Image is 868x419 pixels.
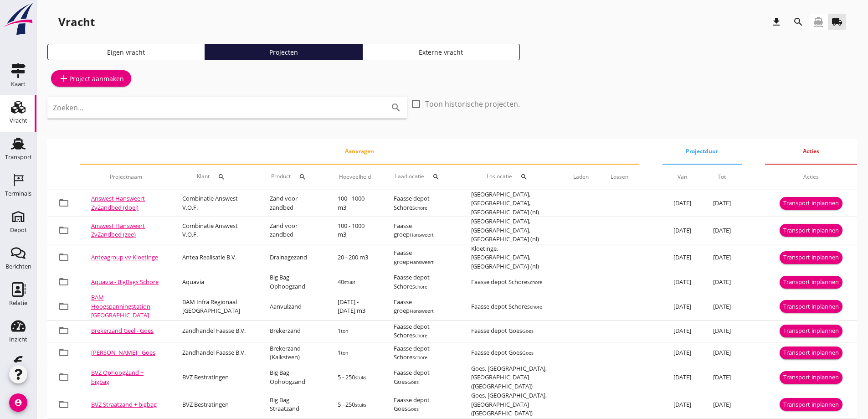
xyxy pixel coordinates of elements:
td: [DATE] [702,342,742,364]
th: Tot [702,164,742,190]
a: Anteagroup vv Kloetinge [91,253,158,261]
a: Brekerzand Geel - Goes [91,326,154,335]
div: Berichten [5,264,31,269]
i: folder_open [58,399,69,410]
td: [DATE] [663,293,702,321]
th: Lossen [600,164,639,190]
td: Faasse depot Goes [383,391,460,419]
td: Faasse depot Schore [460,293,562,321]
a: BAM Hoogspanningstation [GEOGRAPHIC_DATA] [91,293,150,319]
i: download [771,16,782,27]
button: Transport inplannen [780,251,842,264]
small: Schore [412,284,427,290]
td: Faasse depot Schore [383,320,460,342]
td: Faasse depot Goes [460,342,562,364]
td: Faasse depot Goes [460,320,562,342]
div: Externe vracht [366,47,516,57]
button: Transport inplannen [780,347,842,359]
div: Transport inplannen [783,278,839,287]
td: [DATE] [702,271,742,293]
small: Schore [412,354,427,361]
div: Transport inplannen [783,400,839,409]
td: Combinatie Answest V.O.F. [171,217,259,244]
i: folder_open [58,347,69,358]
td: Zand voor zandbed [259,190,327,217]
div: Transport [5,154,32,160]
small: Goes [522,350,534,356]
i: folder_open [58,301,69,312]
small: Hansweert [410,232,434,238]
div: Vracht [58,15,95,29]
th: Loslocatie [460,164,562,190]
td: Zandhandel Faasse B.V. [171,342,259,364]
td: Faasse depot Schore [460,271,562,293]
div: Relatie [9,300,27,306]
td: [DATE] [702,364,742,391]
td: Brekerzand [259,320,327,342]
i: folder_open [58,197,69,208]
a: BVZ Straatzand + bigbag [91,400,157,409]
td: [DATE] [663,271,702,293]
input: Zoeken... [53,100,376,115]
div: Kaart [11,81,26,87]
td: Drainagezand [259,244,327,271]
div: Project aanmaken [58,73,124,84]
i: add [58,73,69,84]
i: search [218,173,225,181]
i: search [520,173,528,181]
td: Goes, [GEOGRAPHIC_DATA], [GEOGRAPHIC_DATA] ([GEOGRAPHIC_DATA]) [460,391,562,419]
td: Kloetinge, [GEOGRAPHIC_DATA], [GEOGRAPHIC_DATA] (nl) [460,244,562,271]
td: Faasse depot Goes [383,364,460,391]
td: [DATE] [663,190,702,217]
td: Faasse depot Schore [383,271,460,293]
a: Answest Hansweert ZvZandbed (doel) [91,194,145,212]
div: Inzicht [9,336,27,342]
div: Terminals [5,191,31,197]
div: Transport inplannen [783,326,839,336]
div: Transport inplannen [783,373,839,382]
span: 100 - 1000 m3 [338,194,365,212]
td: Big Bag Straatzand [259,391,327,419]
div: Projecten [209,47,359,57]
a: Eigen vracht [47,44,205,60]
img: logo-small.a267ee39.svg [2,2,35,36]
small: Hansweert [410,308,434,314]
small: Goes [522,328,534,334]
div: Transport inplannen [783,302,839,311]
th: Acties [765,164,857,190]
i: local_shipping [832,16,842,27]
span: 5 - 250 [338,400,366,409]
span: [DATE] - [DATE] m3 [338,298,365,315]
td: Big Bag Ophoogzand [259,271,327,293]
a: [PERSON_NAME] - Goes [91,348,155,357]
td: Faasse groep [383,217,460,244]
small: Hansweert [410,259,434,265]
div: Transport inplannen [783,253,839,262]
td: [DATE] [663,364,702,391]
div: Transport inplannen [783,199,839,208]
button: Transport inplannen [780,276,842,289]
button: Transport inplannen [780,371,842,384]
td: [DATE] [663,320,702,342]
small: Goes [407,406,419,412]
td: Faasse depot Schore [383,342,460,364]
small: Schore [527,304,542,310]
td: [GEOGRAPHIC_DATA], [GEOGRAPHIC_DATA], [GEOGRAPHIC_DATA] (nl) [460,217,562,244]
td: Faasse groep [383,293,460,321]
i: search [390,102,401,113]
td: Antea Realisatie B.V. [171,244,259,271]
i: folder_open [58,252,69,263]
td: BVZ Bestratingen [171,364,259,391]
a: BVZ OphoogZand + bigbag [91,368,144,386]
i: folder_open [58,372,69,383]
small: stuks [344,279,355,285]
a: Answest Hansweert ZvZandbed (zee) [91,222,145,239]
td: Faasse groep [383,244,460,271]
th: Aanvragen [80,139,639,164]
th: Laden [562,164,600,190]
span: 20 - 200 m3 [338,253,368,261]
a: Externe vracht [362,44,520,60]
td: [DATE] [663,391,702,419]
td: [DATE] [702,320,742,342]
button: Transport inplannen [780,325,842,337]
